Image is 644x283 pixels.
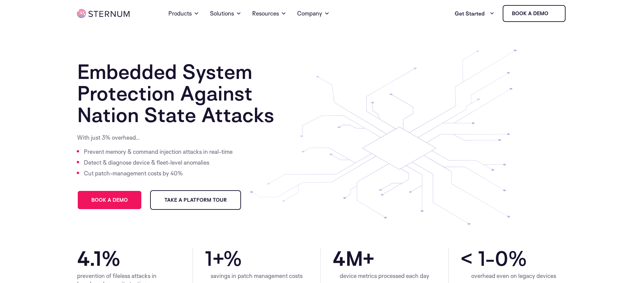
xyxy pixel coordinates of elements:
span: 4.1 [77,248,101,269]
span: M+ [345,248,436,269]
span: +% [212,248,309,269]
li: Detect & diagnose device & fleet-level anomalies [84,157,234,168]
a: Resources [252,1,286,26]
a: Book a demo [77,190,142,210]
a: Book a demo [503,5,566,22]
span: Book a demo [91,198,128,202]
span: 0 [495,248,508,269]
a: Company [297,1,330,26]
span: Take a Platform Tour [164,198,227,202]
div: savings in patch management costs [205,272,309,280]
img: sternum iot [77,9,129,18]
img: sternum iot [551,11,556,16]
span: 1 [205,248,212,269]
a: Solutions [210,1,241,26]
a: Take a Platform Tour [150,190,241,210]
span: % [508,248,567,269]
span: < 1- [460,248,495,269]
li: Cut patch-management costs by 40% [84,168,234,179]
div: device metrics processed each day [333,272,436,280]
span: 4 [333,248,345,269]
a: Products [168,1,199,26]
li: Prevent memory & command injection attacks in real-time [84,146,234,157]
h1: Embedded System Protection Against Nation State Attacks [77,61,309,125]
div: overhead even on legacy devices [460,272,567,280]
a: Get Started [455,7,495,20]
p: With just 3% overhead… [77,134,234,142]
span: % [101,248,181,269]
